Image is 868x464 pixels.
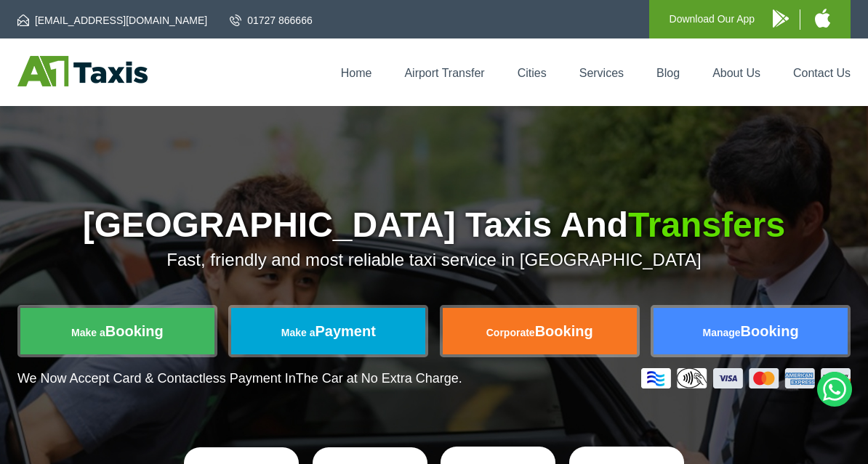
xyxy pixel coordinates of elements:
a: Home [341,67,372,79]
span: Make a [71,327,105,338]
span: Make a [281,327,316,338]
span: The Car at No Extra Charge. [296,371,462,386]
a: [EMAIL_ADDRESS][DOMAIN_NAME] [17,13,207,28]
a: Airport Transfer [404,67,484,79]
span: Corporate [486,327,535,338]
a: Contact Us [793,67,851,79]
span: Manage [702,327,740,338]
img: A1 Taxis iPhone App [815,9,830,28]
p: We Now Accept Card & Contactless Payment In [17,371,462,386]
a: ManageBooking [654,308,848,354]
p: Download Our App [670,10,755,28]
img: A1 Taxis Android App [773,9,789,28]
a: About Us [712,67,760,79]
img: A1 Taxis St Albans LTD [17,56,148,86]
a: Make aBooking [20,308,214,354]
a: Services [579,67,624,79]
a: Make aPayment [231,308,425,354]
a: CorporateBooking [443,308,637,354]
img: Credit And Debit Cards [641,368,851,388]
h1: [GEOGRAPHIC_DATA] Taxis And [17,208,851,243]
p: Fast, friendly and most reliable taxi service in [GEOGRAPHIC_DATA] [17,250,851,270]
a: Blog [656,67,680,79]
span: Transfers [628,205,785,244]
a: Cities [518,67,547,79]
a: 01727 866666 [230,13,313,28]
